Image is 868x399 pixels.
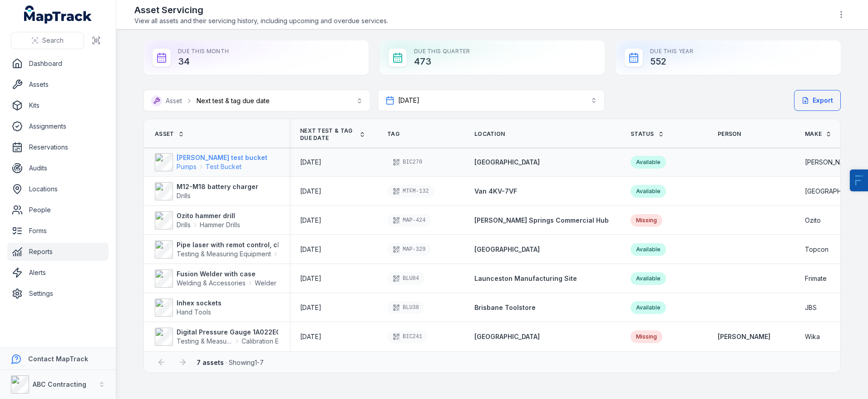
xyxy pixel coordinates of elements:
span: Person [718,130,741,138]
time: 15/09/2025, 8:00:00 am [300,332,321,341]
strong: Fusion Welder with case [177,269,276,279]
a: Make [805,130,832,138]
time: 15/09/2025, 8:00:00 am [300,216,321,225]
span: Drills [177,220,191,229]
span: Location [474,130,505,138]
a: [GEOGRAPHIC_DATA] [474,245,540,254]
a: People [7,201,108,219]
strong: Contact MapTrack [28,355,88,363]
a: [PERSON_NAME] [718,332,770,341]
button: Export [794,90,841,111]
button: [DATE] [378,90,605,111]
span: [DATE] [300,274,321,282]
span: Drills [177,192,191,199]
span: Test Bucket [206,162,242,171]
a: Dashboard [7,55,108,73]
div: BLU84 [387,272,424,285]
a: [PERSON_NAME] test bucketPumpsTest Bucket [155,153,267,171]
div: Available [631,156,666,169]
span: Hammer Drills [200,220,240,229]
button: AssetNext test & tag due date [143,90,370,111]
span: Frimate [805,274,827,283]
span: [PERSON_NAME] Springs Commercial Hub [474,216,609,224]
span: [PERSON_NAME] [805,158,856,167]
div: MAP-424 [387,214,431,227]
span: Wika [805,332,820,341]
time: 15/09/2025, 8:00:00 am [300,158,321,167]
a: [PERSON_NAME] Springs Commercial Hub [474,216,609,225]
strong: [PERSON_NAME] test bucket [177,153,267,162]
span: Ozito [805,216,821,225]
a: Assignments [7,117,108,135]
div: Available [631,301,666,314]
time: 15/09/2025, 8:00:00 am [300,274,321,283]
span: Topcon [805,245,829,254]
span: [DATE] [300,245,321,253]
a: [GEOGRAPHIC_DATA] [474,332,540,341]
a: Pipe laser with remot control, charging cord, 8 spare legs, laser sight targetTesting & Measuring... [155,240,422,259]
span: · Showing 1 - 7 [197,359,264,366]
span: [GEOGRAPHIC_DATA] [474,158,540,166]
strong: Pipe laser with remot control, charging cord, 8 spare legs, laser sight target [177,240,422,249]
a: Kits [7,96,108,115]
a: Reservations [7,138,108,156]
span: [DATE] [300,158,321,166]
time: 15/09/2025, 8:00:00 am [300,303,321,312]
span: [DATE] [300,304,321,311]
a: Launceston Manufacturing Site [474,274,577,283]
span: [DATE] [300,187,321,195]
a: Van 4KV-7VF [474,187,517,196]
span: JBS [805,303,817,312]
span: [DATE] [300,333,321,340]
a: Ozito hammer drillDrillsHammer Drills [155,211,240,229]
div: BLU38 [387,301,424,314]
time: 15/09/2025, 8:00:00 am [300,187,321,196]
span: Calibration Equipment [242,337,297,346]
strong: Inhex sockets [177,299,222,308]
span: Search [42,36,64,45]
a: Inhex socketsHand Tools [155,299,222,317]
div: Available [631,185,666,198]
span: Welding & Accessories [177,279,246,288]
strong: Ozito hammer drill [177,211,240,220]
span: Brisbane Toolstore [474,304,536,311]
span: [DATE] [300,216,321,224]
span: Testing & Measuring Equipment [177,337,232,346]
div: MAP-329 [387,243,431,256]
a: [GEOGRAPHIC_DATA] [474,158,540,167]
span: Launceston Manufacturing Site [474,274,577,282]
a: Locations [7,180,108,198]
div: Available [631,243,666,256]
span: Tag [387,130,399,138]
a: Settings [7,284,108,303]
a: MapTrack [24,5,92,24]
a: Digital Pressure Gauge 1A022EQ0SICTesting & Measuring EquipmentCalibration Equipment [155,328,297,346]
span: Next test & tag due date [300,127,355,142]
div: Missing [631,214,662,227]
a: Status [631,130,664,138]
div: BIC241 [387,330,428,343]
time: 15/09/2025, 8:00:00 am [300,245,321,254]
span: Van 4KV-7VF [474,187,517,195]
span: Asset [155,130,174,138]
span: View all assets and their servicing history, including upcoming and overdue services. [134,16,388,25]
span: [GEOGRAPHIC_DATA] [474,333,540,340]
a: Next test & tag due date [300,127,365,142]
span: [GEOGRAPHIC_DATA] [474,245,540,253]
span: Make [805,130,822,138]
a: M12-M18 battery chargerDrills [155,182,258,200]
strong: M12-M18 battery charger [177,182,258,191]
div: BIC270 [387,156,428,169]
button: Search [11,32,84,49]
div: Available [631,272,666,285]
a: Audits [7,159,108,177]
a: Asset [155,130,184,138]
a: Fusion Welder with caseWelding & AccessoriesWelder [155,269,276,288]
a: Forms [7,222,108,240]
div: Missing [631,330,662,343]
a: Brisbane Toolstore [474,303,536,312]
a: Alerts [7,264,108,282]
strong: 7 assets [197,359,224,366]
span: Welder [255,279,276,288]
